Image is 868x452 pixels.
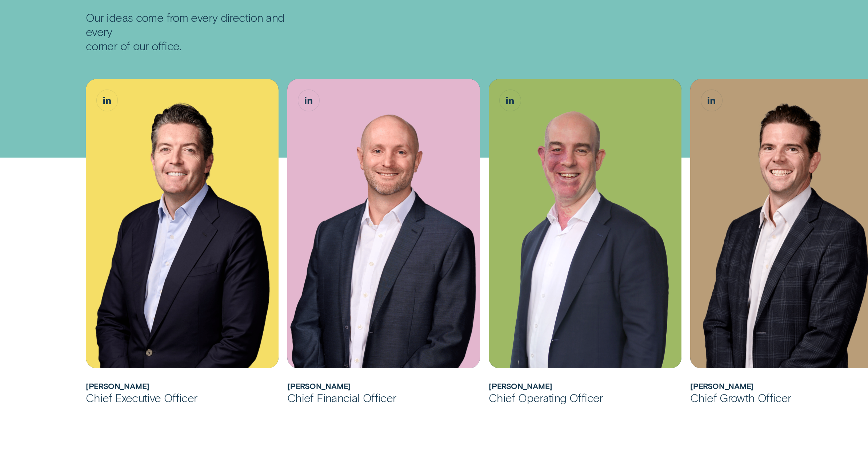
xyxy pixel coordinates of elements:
div: Matthew Lewis, Chief Financial Officer [287,79,480,368]
h2: Sam Harding [489,381,681,390]
a: James Goodwin, Chief Growth Officer LinkedIn button [701,90,722,111]
div: Andrew Goodwin, Chief Executive Officer [86,79,279,368]
a: Matthew Lewis, Chief Financial Officer LinkedIn button [298,90,319,111]
div: Chief Operating Officer [489,390,681,405]
div: Chief Financial Officer [287,390,480,405]
p: Our ideas come from every direction and every corner of our office. [86,10,313,53]
a: Andrew Goodwin, Chief Executive Officer LinkedIn button [97,90,118,111]
img: Matthew Lewis [287,79,480,368]
div: Chief Executive Officer [86,390,279,405]
img: Sam Harding [489,79,681,368]
h2: Matthew Lewis [287,381,480,390]
a: Sam Harding, Chief Operating Officer LinkedIn button [500,90,521,111]
h2: Andrew Goodwin [86,381,279,390]
div: Sam Harding, Chief Operating Officer [489,79,681,368]
img: Andrew Goodwin [86,79,279,368]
